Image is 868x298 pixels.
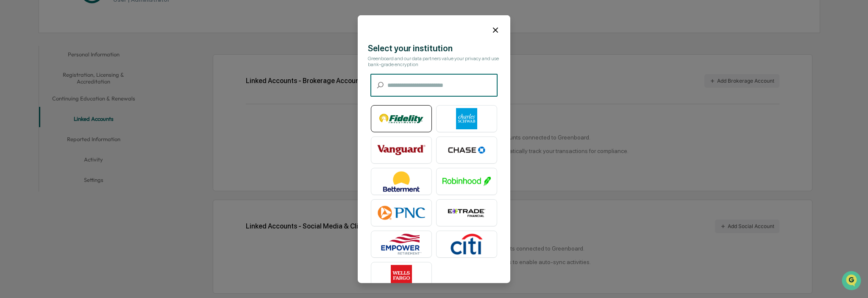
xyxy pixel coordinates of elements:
[8,17,154,31] p: How can we help?
[70,173,105,181] span: Attestations
[8,190,15,197] div: 🔎
[442,234,491,255] img: Citibank
[368,55,500,67] div: Greenboard and our data partners value your privacy and use bank-grade encryption
[442,202,491,223] img: E*TRADE
[377,139,426,161] img: Vanguard
[131,92,154,102] button: See all
[8,130,22,143] img: Hajj, Charbel
[17,189,53,198] span: Data Lookup
[18,64,33,80] img: 8933085812038_c878075ebb4cc5468115_72.jpg
[38,73,117,80] div: We're available if you need us!
[841,270,864,293] iframe: Open customer support
[144,67,154,77] button: Start new chat
[377,202,426,223] img: PNC
[84,210,103,216] span: Pylon
[5,186,57,201] a: 🔎Data Lookup
[17,173,55,181] span: Preclearance
[377,234,426,255] img: Empower Retirement
[5,170,58,185] a: 🖐️Preclearance
[75,115,92,122] span: [DATE]
[8,94,57,100] div: Past conversations
[377,108,426,129] img: Fidelity Investments
[377,171,426,192] img: Betterment
[26,138,59,145] span: Hajj, Charbel
[26,115,69,122] span: [PERSON_NAME]
[65,138,83,145] span: [DATE]
[8,64,24,80] img: 1746055101610-c473b297-6a78-478c-a979-82029cc54cd1
[442,139,491,161] img: Chase
[61,174,68,181] div: 🗄️
[58,170,108,185] a: 🗄️Attestations
[17,115,24,122] img: 1746055101610-c473b297-6a78-478c-a979-82029cc54cd1
[368,43,500,53] div: Select your institution
[38,64,139,73] div: Start new chat
[377,265,426,286] img: Wells Fargo
[442,108,491,129] img: Charles Schwab
[70,115,73,122] span: •
[8,174,15,181] div: 🖐️
[61,138,64,145] span: •
[60,209,103,216] a: Powered byPylon
[442,171,491,192] img: Robinhood
[8,107,22,120] img: Jack Rasmussen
